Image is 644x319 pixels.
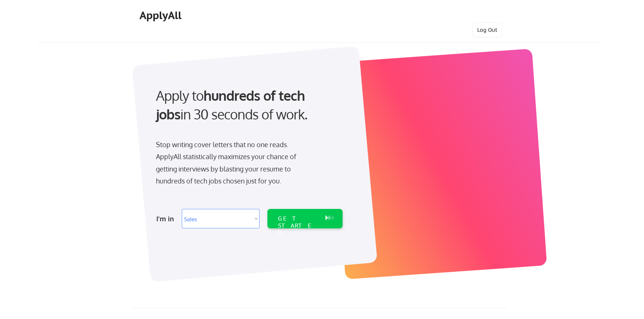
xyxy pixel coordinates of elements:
div: Apply to in 30 seconds of work. [156,86,340,124]
div: GET STARTED [278,215,318,237]
div: I'm in [156,213,177,225]
strong: hundreds of tech jobs [156,87,308,122]
button: Log Out [472,22,502,37]
div: Stop writing cover letters that no one reads. ApplyAll statistically maximizes your chance of get... [156,139,310,187]
div: ApplyAll [139,9,184,22]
